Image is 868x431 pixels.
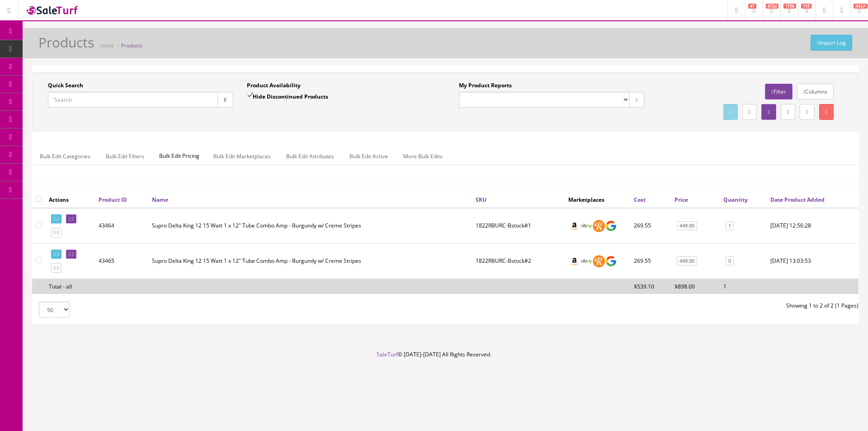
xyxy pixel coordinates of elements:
[459,81,512,90] label: My Product Reports
[247,92,328,101] label: Hide Discontinued Products
[726,221,734,231] a: 1
[45,279,95,294] td: Total - all
[568,255,580,267] img: amazon
[630,243,671,279] td: 269.55
[148,243,472,279] td: Supro Delta King 12 15 Watt 1 x 12" Tube Combo Amp - Burgundy w/ Creme Stripes
[396,147,450,165] a: More Bulk Edits
[811,35,852,51] a: Import Log
[634,196,646,204] a: Cost
[675,196,688,204] a: Price
[677,256,697,266] a: 449.00
[767,243,859,279] td: 2025-08-14 13:03:53
[720,279,767,294] td: 1
[677,221,697,231] a: 449.00
[748,4,756,9] span: 47
[95,243,148,279] td: 43465
[247,93,253,99] input: Hide Discontinued Products
[25,4,80,16] img: SaleTurf
[723,196,748,204] a: Quantity
[95,208,148,244] td: 43464
[279,147,341,165] a: Bulk Edit Attributes
[593,255,605,267] img: reverb
[568,220,580,232] img: amazon
[630,279,671,294] td: $539.10
[100,42,114,49] a: Home
[783,4,796,9] span: 1750
[854,4,868,9] span: HELP
[797,84,834,99] a: Columns
[726,256,734,266] a: 0
[99,147,151,165] a: Bulk Edit Filters
[48,92,218,108] input: Search
[766,4,778,9] span: 6724
[630,208,671,244] td: 269.55
[342,147,395,165] a: Bulk Edit Active
[801,4,811,9] span: 115
[48,81,83,90] label: Quick Search
[33,147,98,165] a: Bulk Edit Categories
[580,220,593,232] img: ebay
[765,84,792,99] a: Filter
[377,350,398,358] a: SaleTurf
[580,255,593,267] img: ebay
[148,208,472,244] td: Supro Delta King 12 15 Watt 1 x 12" Tube Combo Amp - Burgundy w/ Creme Stripes
[476,196,486,204] a: SKU
[671,279,720,294] td: $898.00
[770,196,825,204] a: Date Product Added
[565,191,630,208] th: Marketplaces
[605,255,617,267] img: google_shopping
[45,191,95,208] th: Actions
[152,196,168,204] a: Name
[152,147,206,165] span: Bulk Edit Pricing
[767,208,859,244] td: 2025-08-14 12:56:28
[206,147,278,165] a: Bulk Edit Marketplaces
[605,220,617,232] img: google_shopping
[247,81,301,90] label: Product Availability
[445,302,865,310] div: Showing 1 to 2 of 2 (1 Pages)
[593,220,605,232] img: reverb
[38,35,94,50] h1: Products
[472,208,565,244] td: 1822RBURC-Bstock#1
[121,42,142,49] a: Products
[99,196,127,204] a: Product ID
[472,243,565,279] td: 1822RBURC-Bstock#2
